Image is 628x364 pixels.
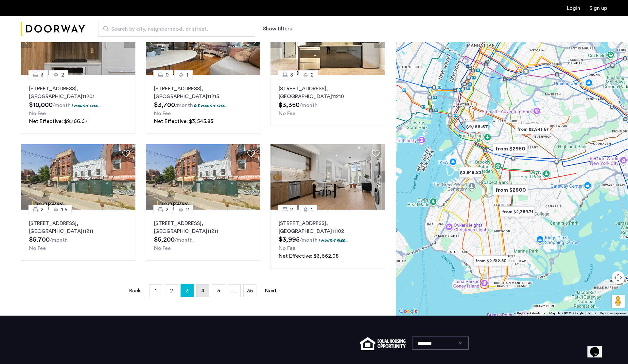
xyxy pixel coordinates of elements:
span: Map data ©2025 Google [549,312,584,315]
div: from $2,841.67 [513,122,553,137]
span: 2 [166,206,168,214]
span: ... [232,288,236,293]
span: No Fee [279,246,295,251]
span: 35 [247,288,253,293]
a: 32[STREET_ADDRESS], [GEOGRAPHIC_DATA]11210No Fee [270,75,385,126]
p: 1 months free... [319,237,348,243]
a: 21.5[STREET_ADDRESS], [GEOGRAPHIC_DATA]11211No Fee [21,210,135,261]
span: No Fee [29,246,46,251]
img: 2013_638467287610568915.jpeg [21,9,135,75]
span: 2 [311,71,314,79]
span: 2 [61,71,64,79]
p: [STREET_ADDRESS] 11215 [154,85,252,100]
span: 2 [290,206,293,214]
p: 0.5 months free... [194,103,228,108]
span: 3 [290,71,293,79]
a: Login [567,6,580,11]
span: No Fee [279,111,295,116]
p: [STREET_ADDRESS] 11201 [29,85,127,100]
button: Previous apartment [146,37,157,48]
div: $3,545.83 [457,165,484,180]
img: 360ac8f6-4482-47b0-bc3d-3cb89b569d10_638905200039138648.png [21,144,135,210]
button: Keyboard shortcuts [517,311,545,316]
img: 2014_638471698513248704.jpeg [270,144,385,210]
a: Open this area in Google Maps (opens a new window) [397,307,419,316]
button: Next apartment [124,37,135,48]
sub: /month [175,103,193,108]
button: Next apartment [374,171,385,182]
img: Google [397,307,419,316]
span: 2 [170,288,173,293]
div: from $2800 [490,182,531,197]
span: 2 [41,206,44,214]
div: from $2950 [490,141,530,156]
a: Terms (opens in new tab) [587,311,596,316]
div: from $2,612.50 [471,253,511,268]
span: Search by city, neighborhood, or street. [111,25,237,33]
a: 22[STREET_ADDRESS], [GEOGRAPHIC_DATA]11211No Fee [146,210,260,261]
span: No Fee [154,111,171,116]
a: 01[STREET_ADDRESS], [GEOGRAPHIC_DATA]112150.5 months free...No FeeNet Effective: $3,545.83 [146,75,260,134]
nav: Pagination [21,284,385,297]
p: [STREET_ADDRESS] 11211 [29,219,127,235]
span: 4 [201,288,204,293]
button: Previous apartment [270,37,282,48]
button: Drag Pegman onto the map to open Street View [612,295,625,308]
button: Show or hide filters [263,25,292,33]
sub: /month [53,103,71,108]
button: Next apartment [249,37,260,48]
div: from $2,389.71 [497,204,537,219]
button: Next apartment [374,37,385,48]
button: Map camera controls [612,271,625,284]
sub: /month [50,237,68,243]
img: equal-housing.png [360,337,406,350]
span: $3,700 [154,102,175,108]
span: 1.5 [61,206,67,214]
span: $10,000 [29,102,53,108]
button: Previous apartment [270,171,282,182]
span: Net Effective: $9,166.67 [29,119,88,124]
span: 1 [186,71,188,79]
sub: /month [300,103,318,108]
button: Previous apartment [21,37,32,48]
select: Language select [412,337,469,350]
a: Next [264,285,277,297]
span: 2 [186,206,189,214]
a: Registration [589,6,607,11]
a: 21[STREET_ADDRESS], [GEOGRAPHIC_DATA]111021 months free...No FeeNet Effective: $3,662.08 [270,210,385,269]
input: Apartment Search [98,21,255,37]
img: dc6efc1f-24ba-4395-9182-45437e21be9a_638881880210347165.jpeg [270,9,385,75]
sub: /month [300,237,318,243]
span: Net Effective: $3,545.83 [154,119,213,124]
span: 3 [186,286,189,296]
span: 5 [217,288,220,293]
span: $3,350 [279,102,300,108]
span: 1 [155,288,157,293]
span: $3,995 [279,236,300,243]
span: $5,200 [154,236,175,243]
span: $5,700 [29,236,50,243]
p: 1 months free... [72,103,101,108]
img: logo [21,17,85,41]
p: [STREET_ADDRESS] 11211 [154,219,252,235]
span: No Fee [29,111,46,116]
span: 3 [41,71,44,79]
iframe: chat widget [587,338,608,357]
a: Back [128,285,141,297]
sub: /month [175,237,193,243]
img: 2013_638488935603733281.jpeg [146,9,260,75]
div: $9,166.67 [463,119,491,134]
a: Report a map error [600,311,626,316]
p: [STREET_ADDRESS] 11210 [279,85,377,100]
span: 0 [166,71,169,79]
a: 32[STREET_ADDRESS], [GEOGRAPHIC_DATA]112011 months free...No FeeNet Effective: $9,166.67 [21,75,135,134]
span: No Fee [154,246,171,251]
img: 360ac8f6-4482-47b0-bc3d-3cb89b569d10_638905200039138648.png [146,144,260,210]
span: 1 [311,206,313,214]
p: [STREET_ADDRESS] 11102 [279,219,377,235]
a: Cazamio Logo [21,17,85,41]
span: Net Effective: $3,662.08 [279,253,339,259]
